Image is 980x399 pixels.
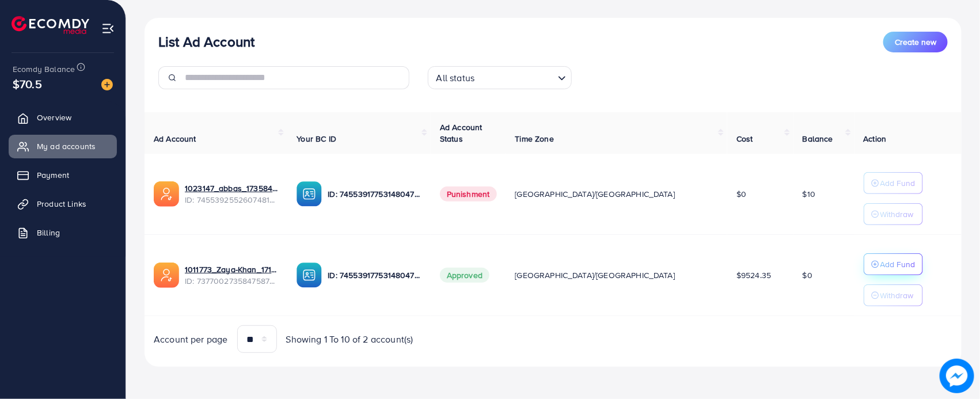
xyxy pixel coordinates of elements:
span: Ecomdy Balance [13,63,75,75]
div: Search for option [428,66,572,89]
span: $70.5 [13,75,42,92]
p: Add Fund [880,257,916,271]
span: Payment [37,169,69,181]
p: Withdraw [880,288,914,302]
p: Withdraw [880,207,914,221]
span: Billing [37,227,60,238]
p: ID: 7455391775314804752 [328,268,421,282]
img: ic-ba-acc.ded83a64.svg [297,181,322,207]
button: Withdraw [864,203,923,225]
a: 1011773_Zaya-Khan_1717592302951 [185,264,278,275]
span: [GEOGRAPHIC_DATA]/[GEOGRAPHIC_DATA] [515,269,675,281]
span: $0 [803,269,812,281]
span: Create new [895,36,936,48]
span: Ad Account [154,133,196,145]
span: ID: 7455392552607481857 [185,194,278,206]
img: menu [101,22,115,35]
img: ic-ads-acc.e4c84228.svg [154,181,179,207]
button: Add Fund [864,172,923,194]
span: All status [434,70,477,86]
p: ID: 7455391775314804752 [328,187,421,201]
h3: List Ad Account [158,33,255,50]
span: Account per page [154,333,228,346]
img: image [940,359,974,393]
span: $10 [803,188,815,200]
img: logo [12,16,89,34]
span: Balance [803,133,833,145]
div: <span class='underline'>1011773_Zaya-Khan_1717592302951</span></br>7377002735847587841 [185,264,278,287]
button: Create new [883,32,948,52]
span: Showing 1 To 10 of 2 account(s) [286,333,413,346]
span: $0 [736,188,746,200]
span: [GEOGRAPHIC_DATA]/[GEOGRAPHIC_DATA] [515,188,675,200]
span: Approved [440,268,489,283]
span: Action [864,133,887,145]
span: ID: 7377002735847587841 [185,275,278,287]
a: Product Links [9,192,117,215]
p: Add Fund [880,176,916,190]
a: Overview [9,106,117,129]
button: Withdraw [864,284,923,306]
span: Ad Account Status [440,121,483,145]
img: ic-ads-acc.e4c84228.svg [154,263,179,288]
a: 1023147_abbas_1735843853887 [185,183,278,194]
img: image [101,79,113,90]
div: <span class='underline'>1023147_abbas_1735843853887</span></br>7455392552607481857 [185,183,278,206]
span: My ad accounts [37,140,96,152]
span: Your BC ID [297,133,336,145]
a: My ad accounts [9,135,117,158]
span: Punishment [440,187,497,202]
a: Payment [9,164,117,187]
span: Time Zone [515,133,554,145]
a: Billing [9,221,117,244]
span: Overview [37,112,71,123]
button: Add Fund [864,253,923,275]
input: Search for option [478,67,553,86]
span: Product Links [37,198,86,210]
span: $9524.35 [736,269,771,281]
img: ic-ba-acc.ded83a64.svg [297,263,322,288]
span: Cost [736,133,753,145]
